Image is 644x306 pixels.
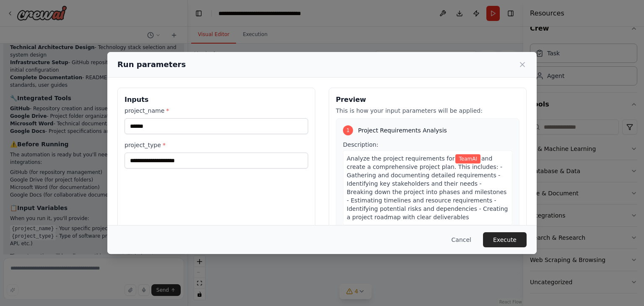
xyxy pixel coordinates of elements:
[358,126,447,135] span: Project Requirements Analysis
[117,59,186,70] h2: Run parameters
[343,125,353,135] div: 1
[483,232,527,247] button: Execute
[125,106,308,115] label: project_name
[125,141,308,149] label: project_type
[336,95,519,105] h3: Preview
[455,154,480,163] span: Variable: project_name
[347,155,454,162] span: Analyze the project requirements for
[445,232,478,247] button: Cancel
[336,106,519,115] p: This is how your input parameters will be applied:
[125,95,308,105] h3: Inputs
[343,141,378,148] span: Description:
